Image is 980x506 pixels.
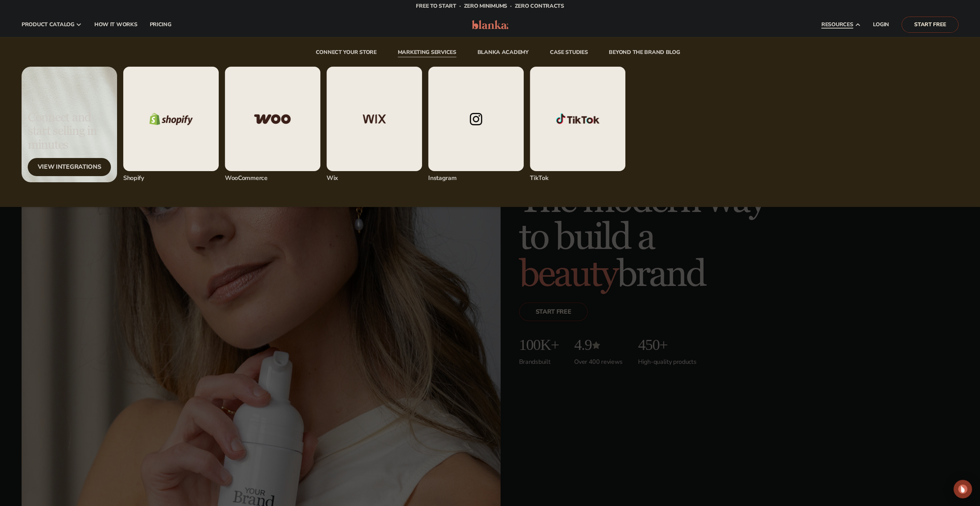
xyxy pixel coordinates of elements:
[901,17,958,33] a: Start Free
[428,174,524,182] div: Instagram
[22,22,74,28] span: product catalog
[123,67,219,182] a: Shopify logo. Shopify
[953,480,972,498] div: Open Intercom Messenger
[327,174,422,182] div: Wix
[530,67,625,171] img: Shopify Image 1
[428,67,524,182] a: Instagram logo. Instagram
[316,50,377,57] a: connect your store
[428,67,524,182] div: 4 / 5
[867,12,895,37] a: LOGIN
[327,67,422,182] div: 3 / 5
[609,50,680,57] a: beyond the brand blog
[22,67,117,182] a: Light background with shadow. Connect and start selling in minutes View Integrations
[225,67,320,182] div: 2 / 5
[530,67,625,182] div: 5 / 5
[327,67,422,182] a: Wix logo. Wix
[28,111,111,152] div: Connect and start selling in minutes
[88,12,144,37] a: How It Works
[22,67,117,182] img: Light background with shadow.
[821,22,853,28] span: resources
[815,12,867,37] a: resources
[428,67,524,171] img: Instagram logo.
[225,67,320,171] img: Woo commerce logo.
[530,67,625,182] a: Shopify Image 1 TikTok
[143,12,177,37] a: pricing
[416,2,564,10] span: Free to start · ZERO minimums · ZERO contracts
[477,50,529,57] a: Blanka Academy
[149,22,171,28] span: pricing
[472,20,508,29] img: logo
[225,67,320,182] a: Woo commerce logo. WooCommerce
[327,67,422,171] img: Wix logo.
[123,174,219,182] div: Shopify
[873,22,889,28] span: LOGIN
[94,22,137,28] span: How It Works
[550,50,588,57] a: case studies
[225,174,320,182] div: WooCommerce
[28,158,111,176] div: View Integrations
[398,50,456,57] a: Marketing services
[530,174,625,182] div: TikTok
[123,67,219,182] div: 1 / 5
[123,67,219,171] img: Shopify logo.
[15,12,88,37] a: product catalog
